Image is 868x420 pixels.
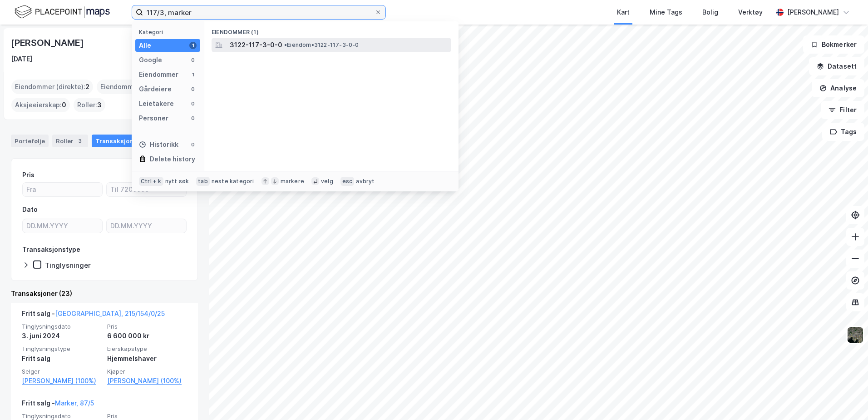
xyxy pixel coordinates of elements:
[189,115,197,122] div: 0
[107,412,187,420] span: Pris
[165,178,189,185] div: nytt søk
[139,98,174,109] div: Leietakere
[150,154,195,165] div: Delete history
[97,100,102,110] span: 3
[189,141,197,148] div: 0
[11,98,70,112] div: Aksjeeierskap :
[702,7,718,18] div: Bolig
[204,21,459,38] div: Eiendommer (1)
[22,412,102,420] span: Tinglysningsdato
[139,84,172,95] div: Gårdeiere
[22,375,102,386] a: [PERSON_NAME] (100%)
[321,178,333,185] div: velg
[650,7,682,18] div: Mine Tags
[107,183,186,196] input: Til 7200000
[189,71,197,78] div: 1
[22,323,102,330] span: Tinglysningsdato
[22,170,35,180] div: Pris
[11,54,32,65] div: [DATE]
[139,55,162,65] div: Google
[107,323,187,330] span: Pris
[22,345,102,353] span: Tinglysningstype
[189,85,197,93] div: 0
[139,29,200,35] div: Kategori
[803,35,864,54] button: Bokmerker
[821,101,864,119] button: Filter
[812,79,864,97] button: Analyse
[107,345,187,353] span: Eierskapstype
[139,40,151,51] div: Alle
[809,57,864,75] button: Datasett
[139,113,168,124] div: Personer
[139,69,178,80] div: Eiendommer
[787,7,839,18] div: [PERSON_NAME]
[107,368,187,375] span: Kjøper
[340,177,355,186] div: esc
[107,330,187,341] div: 6 600 000 kr
[22,398,94,412] div: Fritt salg -
[212,178,254,185] div: neste kategori
[823,376,868,420] iframe: Chat Widget
[23,219,102,233] input: DD.MM.YYYY
[55,399,94,407] a: Marker, 87/5
[281,178,304,185] div: markere
[62,100,66,110] span: 0
[85,81,89,92] span: 2
[143,5,375,19] input: Søk på adresse, matrikkel, gårdeiere, leietakere eller personer
[11,135,49,147] div: Portefølje
[92,135,155,147] div: Transaksjoner
[97,80,184,94] div: Eiendommer (Indirekte) :
[107,353,187,364] div: Hjemmelshaver
[189,100,197,107] div: 0
[22,308,165,323] div: Fritt salg -
[15,4,110,20] img: logo.f888ab2527a4732fd821a326f86c7f29.svg
[847,326,864,344] img: 9k=
[189,56,197,64] div: 0
[284,41,287,48] span: •
[45,261,91,270] div: Tinglysninger
[356,178,375,185] div: avbryt
[196,177,210,186] div: tab
[738,7,763,18] div: Verktøy
[230,40,282,50] span: 3122-117-3-0-0
[284,41,359,49] span: Eiendom • 3122-117-3-0-0
[822,123,864,141] button: Tags
[139,177,163,186] div: Ctrl + k
[22,244,80,255] div: Transaksjonstype
[11,80,93,94] div: Eiendommer (direkte) :
[52,135,88,147] div: Roller
[22,353,102,364] div: Fritt salg
[22,330,102,341] div: 3. juni 2024
[107,375,187,386] a: [PERSON_NAME] (100%)
[107,219,186,233] input: DD.MM.YYYY
[55,310,165,317] a: [GEOGRAPHIC_DATA], 215/154/0/25
[11,288,198,299] div: Transaksjoner (23)
[617,7,630,18] div: Kart
[22,204,38,215] div: Dato
[23,183,102,196] input: Fra
[22,368,102,375] span: Selger
[75,136,84,145] div: 3
[139,139,178,150] div: Historikk
[74,98,105,112] div: Roller :
[823,376,868,420] div: Kontrollprogram for chat
[11,35,85,50] div: [PERSON_NAME]
[189,42,197,49] div: 1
